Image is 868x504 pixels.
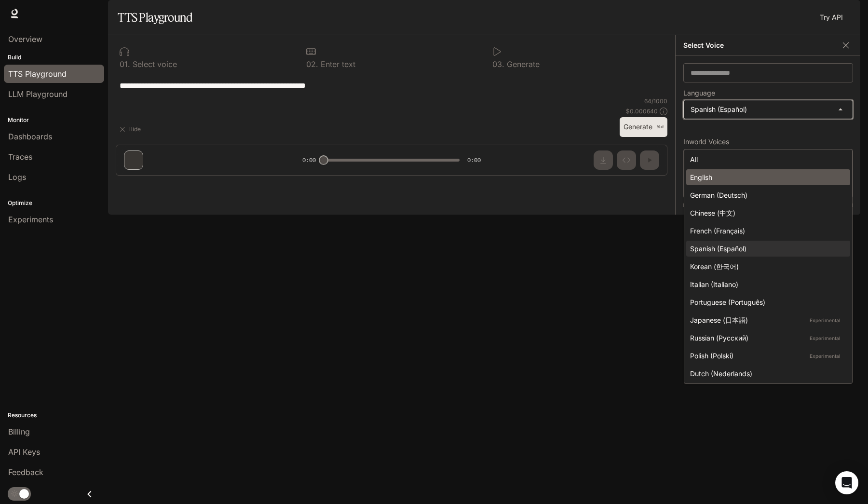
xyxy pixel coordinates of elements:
div: Polish (Polski) [690,351,842,361]
div: English [690,172,842,182]
div: Spanish (Español) [690,244,842,254]
p: Experimental [808,352,842,360]
div: German (Deutsch) [690,190,842,200]
div: Italian (Italiano) [690,279,842,289]
div: Russian (Русский) [690,333,842,343]
div: Japanese (日本語) [690,315,842,325]
div: Portuguese (Português) [690,297,842,307]
p: Experimental [808,334,842,342]
div: French (Français) [690,226,842,236]
div: Dutch (Nederlands) [690,368,842,379]
p: Experimental [808,316,842,325]
div: All [690,154,842,164]
div: Chinese (中文) [690,208,842,218]
div: Korean (한국어) [690,261,842,272]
